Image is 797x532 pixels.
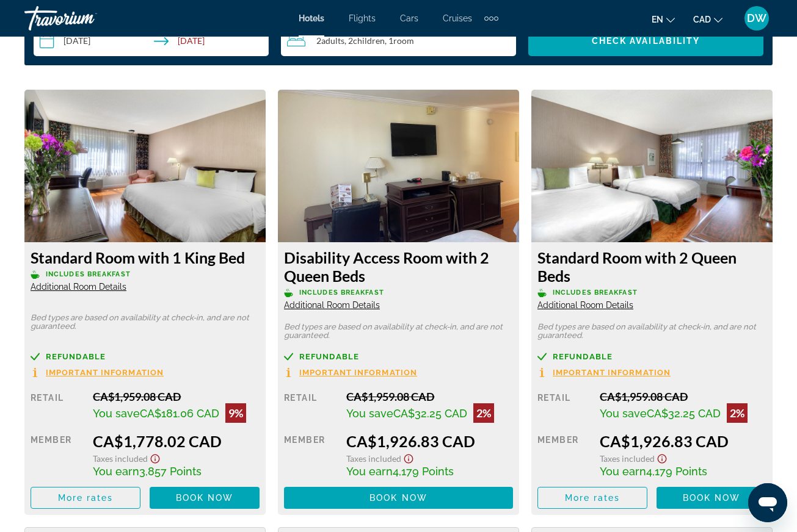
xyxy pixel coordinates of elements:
[284,300,380,310] span: Additional Room Details
[34,26,763,56] div: Search widget
[592,36,701,46] span: Check Availability
[24,2,147,34] a: Travorium
[46,368,164,376] span: Important Information
[647,407,721,420] span: CA$32.25 CAD
[284,367,417,378] button: Important Information
[683,493,741,503] span: Book now
[349,13,376,23] a: Flights
[281,26,516,56] button: Travelers: 2 adults, 2 children
[531,90,773,242] img: 402cf973-5292-4d6f-b09d-05cab2bb48d1.jpeg
[31,432,84,478] div: Member
[693,15,711,24] span: CAD
[346,390,513,403] div: CA$1,959.08 CAD
[284,390,337,423] div: Retail
[657,487,766,509] button: Book now
[299,289,384,297] span: Includes Breakfast
[31,487,140,509] button: More rates
[278,90,519,242] img: 83e95a21-102e-434b-b0d8-542133787747.jpeg
[393,35,414,46] span: Room
[747,12,766,24] span: DW
[139,465,202,478] span: 3,857 Points
[401,450,416,464] button: Show Taxes and Fees disclaimer
[528,26,763,56] button: Check Availability
[553,368,671,376] span: Important Information
[346,407,393,420] span: You save
[299,13,324,23] a: Hotels
[600,453,655,464] span: Taxes included
[31,314,260,331] p: Bed types are based on availability at check-in, and are not guaranteed.
[150,487,260,509] button: Book now
[284,432,337,478] div: Member
[693,10,722,28] button: Change currency
[93,390,260,403] div: CA$1,959.08 CAD
[284,487,513,509] button: Book now
[353,35,385,46] span: Children
[299,368,417,376] span: Important Information
[31,248,260,267] h3: Standard Room with 1 King Bed
[600,407,647,420] span: You save
[400,13,418,23] a: Cars
[31,390,84,423] div: Retail
[225,403,246,423] div: 9%
[346,453,401,464] span: Taxes included
[537,487,647,509] button: More rates
[316,36,344,46] span: 2
[537,300,633,310] span: Additional Room Details
[346,465,393,478] span: You earn
[727,403,748,423] div: 2%
[652,10,675,28] button: Change language
[443,13,472,23] a: Cruises
[369,493,428,503] span: Book now
[537,367,671,378] button: Important Information
[46,270,131,278] span: Includes Breakfast
[299,353,359,361] span: Refundable
[34,26,269,56] button: Check-in date: Oct 8, 2025 Check-out date: Oct 20, 2025
[748,483,787,522] iframe: Button to launch messaging window
[24,90,266,242] img: a1fb87fe-2a92-4206-b063-19c3fce778d1.jpeg
[93,432,260,450] div: CA$1,778.02 CAD
[655,450,669,464] button: Show Taxes and Fees disclaimer
[393,407,467,420] span: CA$32.25 CAD
[93,407,140,420] span: You save
[537,248,766,285] h3: Standard Room with 2 Queen Beds
[344,36,385,46] span: , 2
[31,352,260,361] a: Refundable
[600,465,646,478] span: You earn
[652,15,663,24] span: en
[284,323,513,340] p: Bed types are based on availability at check-in, and are not guaranteed.
[148,450,162,464] button: Show Taxes and Fees disclaimer
[176,493,234,503] span: Book now
[31,282,126,292] span: Additional Room Details
[93,465,139,478] span: You earn
[553,353,613,361] span: Refundable
[565,493,620,503] span: More rates
[484,9,498,28] button: Extra navigation items
[537,352,766,361] a: Refundable
[46,353,106,361] span: Refundable
[537,390,591,423] div: Retail
[284,352,513,361] a: Refundable
[646,465,707,478] span: 4,179 Points
[58,493,114,503] span: More rates
[741,5,773,31] button: User Menu
[393,465,454,478] span: 4,179 Points
[537,432,591,478] div: Member
[600,432,766,450] div: CA$1,926.83 CAD
[553,289,638,297] span: Includes Breakfast
[346,432,513,450] div: CA$1,926.83 CAD
[31,367,164,378] button: Important Information
[473,403,494,423] div: 2%
[321,35,344,46] span: Adults
[284,248,513,285] h3: Disability Access Room with 2 Queen Beds
[600,390,766,403] div: CA$1,959.08 CAD
[537,323,766,340] p: Bed types are based on availability at check-in, and are not guaranteed.
[385,36,414,46] span: , 1
[140,407,219,420] span: CA$181.06 CAD
[93,453,148,464] span: Taxes included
